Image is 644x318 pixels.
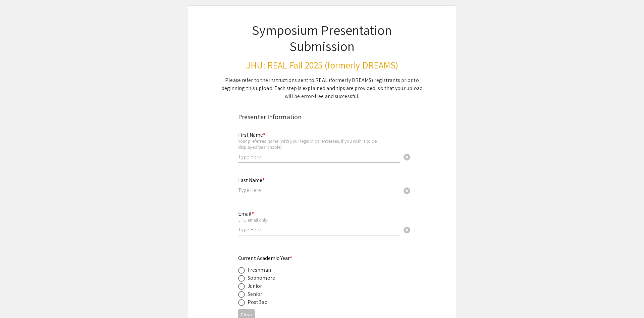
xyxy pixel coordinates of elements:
[5,288,29,313] iframe: Chat
[403,187,411,195] span: cancel
[238,131,265,138] mat-label: First Name
[400,223,414,236] button: Clear
[400,150,414,163] button: Clear
[238,255,292,262] mat-label: Current Academic Year
[248,266,271,274] div: Freshman
[221,76,423,100] div: Please refer to the instructions sent to REAL (formerly DREAMS) registrants prior to beginning th...
[238,210,254,217] mat-label: Email
[238,226,400,233] input: Type Here
[221,22,423,54] h1: Symposium Presentation Submission
[248,282,262,290] div: Junior
[403,153,411,161] span: cancel
[221,59,423,71] h3: JHU: REAL Fall 2025 (formerly DREAMS)
[248,298,267,306] div: PostBac
[248,290,263,298] div: Senior
[403,226,411,234] span: cancel
[238,153,400,160] input: Type Here
[248,274,275,282] div: Sophomore
[400,183,414,197] button: Clear
[238,187,400,194] input: Type Here
[238,112,406,122] div: Presenter Information
[238,138,400,150] div: Your preferred name (with your legal in parentheses, if you wish it to be displayed/searchable)
[238,177,265,184] mat-label: Last Name
[238,217,400,223] div: JHU email only!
